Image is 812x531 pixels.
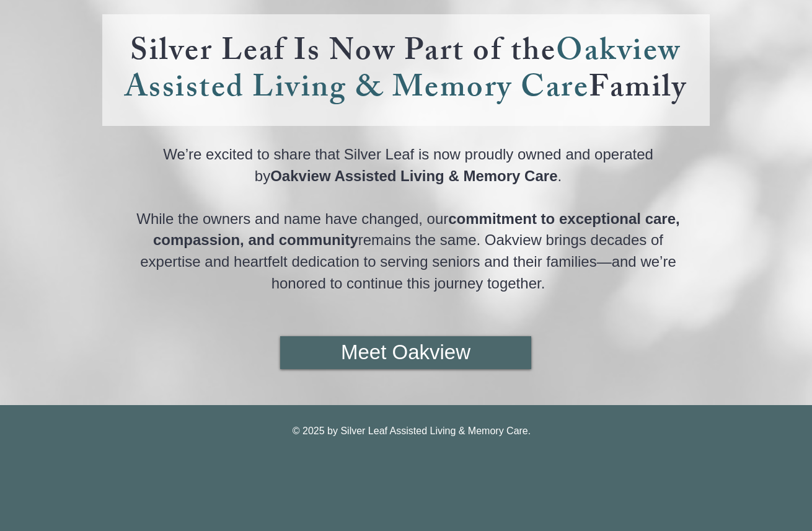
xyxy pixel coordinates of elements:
span: Oakview Assisted Living & Memory Care [125,27,681,117]
span: While the owners and name have changed, our [136,210,448,227]
span: . [557,167,562,184]
a: Silver Leaf Is Now Part of theOakview Assisted Living & Memory CareFamily [125,27,687,117]
span: © 2025 by Silver Leaf Assisted Living & Memory Care. [293,426,531,436]
a: Meet Oakview [280,336,531,369]
span: Meet Oakview [341,338,470,367]
span: We’re excited to share that Silver Leaf is now proudly owned and operated by [163,146,653,184]
span: Oakview Assisted Living & Memory Care [270,167,557,184]
span: remains the same. Oakview brings decades of expertise and heartfelt dedication to serving seniors... [140,231,676,291]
